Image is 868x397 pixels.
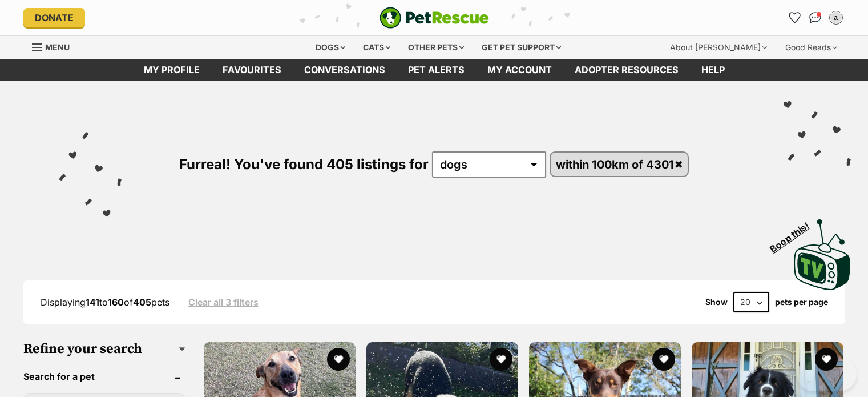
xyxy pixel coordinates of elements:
strong: 160 [108,296,124,308]
header: Search for a pet [23,371,185,382]
div: a [830,12,842,23]
span: Boop this! [768,213,821,254]
img: chat-41dd97257d64d25036548639549fe6c8038ab92f7586957e7f3b1b290dea8141.svg [809,12,821,23]
button: My account [827,9,845,27]
iframe: Help Scout Beacon - Open [797,357,857,391]
button: favourite [652,348,675,371]
a: Clear all 3 filters [188,297,259,307]
img: logo-e224e6f780fb5917bec1dbf3a21bbac754714ae5b6737aabdf751b685950b380.svg [380,7,489,29]
a: My profile [132,59,211,81]
span: Show [705,298,728,307]
div: Cats [355,36,398,59]
div: Dogs [308,36,353,59]
div: Get pet support [474,36,569,59]
label: pets per page [775,298,828,307]
button: favourite [815,348,838,371]
a: Adopter resources [563,59,690,81]
a: Conversations [806,9,825,27]
a: PetRescue [380,7,489,29]
div: Good Reads [777,36,845,59]
a: Donate [23,8,85,27]
button: favourite [327,348,350,371]
a: conversations [293,59,397,81]
h3: Refine your search [23,341,185,357]
span: Menu [45,42,70,52]
button: favourite [490,348,512,371]
a: Help [690,59,736,81]
span: Furreal! You've found 405 listings for [179,156,429,173]
strong: 141 [86,296,99,308]
div: About [PERSON_NAME] [662,36,775,59]
a: Favourites [786,9,804,27]
strong: 405 [133,296,151,308]
a: My account [476,59,563,81]
a: Menu [32,36,78,57]
a: Boop this! [794,209,851,292]
a: Pet alerts [397,59,476,81]
a: Favourites [211,59,293,81]
div: Other pets [400,36,472,59]
span: Displaying to of pets [41,296,169,308]
img: PetRescue TV logo [794,219,851,290]
ul: Account quick links [786,9,845,27]
a: within 100km of 4301 [551,153,688,176]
